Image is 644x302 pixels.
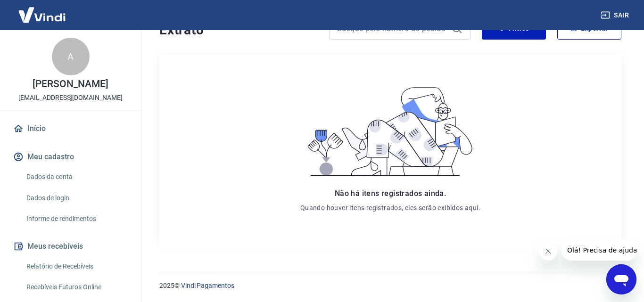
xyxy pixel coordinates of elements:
[599,7,633,24] button: Sair
[539,242,558,261] iframe: Fechar mensagem
[300,203,480,212] p: Quando houver itens registrados, eles serão exibidos aqui.
[159,281,621,291] p: 2025 ©
[23,167,130,187] a: Dados da conta
[23,209,130,229] a: Informe de rendimentos
[606,264,636,294] iframe: Botão para abrir a janela de mensagens
[52,38,90,75] div: A
[23,188,130,208] a: Dados de login
[561,240,636,261] iframe: Mensagem da empresa
[23,257,130,276] a: Relatório de Recebíveis
[11,118,130,139] a: Início
[6,7,79,14] span: Olá! Precisa de ajuda?
[181,282,234,289] a: Vindi Pagamentos
[11,236,130,257] button: Meus recebíveis
[18,93,123,103] p: [EMAIL_ADDRESS][DOMAIN_NAME]
[335,189,446,198] span: Não há itens registrados ainda.
[11,147,130,167] button: Meu cadastro
[11,0,73,29] img: Vindi
[23,278,130,297] a: Recebíveis Futuros Online
[33,79,108,89] p: [PERSON_NAME]
[159,21,318,40] h4: Extrato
